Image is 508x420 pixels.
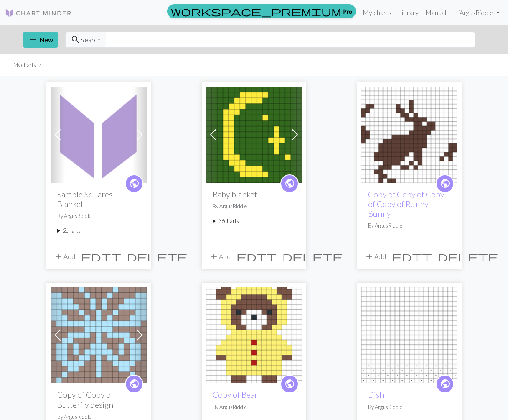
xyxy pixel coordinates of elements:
[124,248,190,264] button: Delete
[234,248,279,264] button: Edit
[81,251,121,262] span: edit
[280,174,299,193] a: public
[361,330,457,338] a: Dish
[23,32,58,48] button: New
[171,5,341,17] span: workspace_premium
[206,248,234,264] button: Add
[57,212,140,220] p: By ArgusRiddle
[368,390,384,400] a: Dish
[440,376,450,392] i: public
[279,248,345,264] button: Delete
[213,403,295,411] p: By ArgusRiddle
[206,287,302,383] img: Bear
[359,4,395,21] a: My charts
[206,130,302,138] a: Moon
[361,130,457,138] a: Copy of Rabbits 1
[13,61,36,69] li: My charts
[129,377,140,390] span: public
[364,251,374,262] span: add
[392,251,432,262] span: edit
[213,217,295,225] summary: 36charts
[71,34,81,46] span: search
[436,174,454,193] a: public
[206,330,302,338] a: Bear
[368,190,444,218] a: Copy of Copy of Copy of Copy of Runny Bunny
[361,287,457,383] img: Dish
[81,251,121,261] i: Edit
[361,248,389,264] button: Add
[284,376,295,392] i: public
[284,377,295,390] span: public
[57,190,140,209] h2: Sample Squares Blanket
[125,375,143,393] a: public
[51,130,147,138] a: Garter Stitch Square
[361,87,457,183] img: Copy of Rabbits 1
[395,4,422,21] a: Library
[57,227,140,235] summary: 2charts
[280,375,299,393] a: public
[236,251,277,261] i: Edit
[284,175,295,192] i: public
[450,4,503,21] a: HiArgusRiddle
[436,375,454,393] a: public
[81,35,101,45] span: Search
[51,287,147,383] img: Butterfly design
[389,248,435,264] button: Edit
[435,248,501,264] button: Delete
[213,390,258,400] a: Copy of Bear
[236,251,277,262] span: edit
[440,377,450,390] span: public
[368,222,451,230] p: By ArgusRiddle
[422,4,450,21] a: Manual
[438,251,498,262] span: delete
[129,376,140,392] i: public
[51,330,147,338] a: Butterfly design
[78,248,124,264] button: Edit
[51,248,78,264] button: Add
[209,251,219,262] span: add
[53,251,63,262] span: add
[440,175,450,192] i: public
[28,34,38,46] span: add
[129,177,140,190] span: public
[57,390,140,409] h2: Copy of Copy of Butterfly design
[127,251,187,262] span: delete
[368,403,451,411] p: By ArgusRiddle
[213,190,295,199] h2: Baby blanket
[284,177,295,190] span: public
[167,4,356,18] a: Pro
[129,175,140,192] i: public
[392,251,432,261] i: Edit
[51,87,147,183] img: Garter Stitch Square
[213,202,295,210] p: By ArgusRiddle
[125,174,143,193] a: public
[206,87,302,183] img: Moon
[440,177,450,190] span: public
[282,251,343,262] span: delete
[5,8,72,18] img: Logo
